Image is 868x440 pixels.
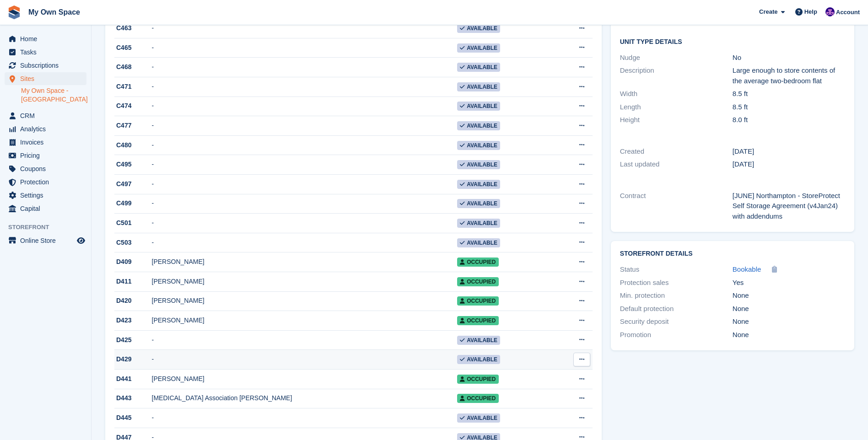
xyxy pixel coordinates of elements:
span: Available [457,121,500,130]
td: - [152,194,458,214]
a: menu [5,162,86,175]
a: menu [5,72,86,85]
span: Protection [20,176,75,188]
span: Available [457,180,500,189]
div: C499 [114,199,152,208]
span: Available [457,238,500,247]
div: Large enough to store contents of the average two-bedroom flat [733,65,845,86]
div: [MEDICAL_DATA] Association [PERSON_NAME] [152,393,458,403]
div: C495 [114,160,152,169]
a: menu [5,149,86,162]
div: D411 [114,277,152,286]
div: Protection sales [620,278,733,288]
div: C503 [114,238,152,247]
div: None [733,330,845,340]
td: - [152,155,458,175]
div: [PERSON_NAME] [152,257,458,267]
span: Occupied [457,258,498,267]
div: D445 [114,413,152,423]
div: Nudge [620,53,733,63]
a: menu [5,59,86,72]
div: C474 [114,101,152,111]
span: Create [759,7,777,16]
div: Contract [620,191,733,222]
span: Coupons [20,162,75,175]
div: 8.0 ft [733,115,845,125]
div: C501 [114,218,152,228]
span: Account [836,8,860,17]
div: Security deposit [620,317,733,327]
td: - [152,175,458,194]
img: Megan Angel [825,7,835,16]
div: Width [620,89,733,99]
span: Available [457,336,500,345]
td: - [152,116,458,136]
div: C497 [114,179,152,189]
span: Subscriptions [20,59,75,72]
span: Analytics [20,123,75,135]
td: - [152,135,458,155]
div: C471 [114,82,152,91]
span: Available [457,160,500,169]
a: menu [5,123,86,135]
span: Available [457,82,500,91]
span: Occupied [457,316,498,325]
span: Available [457,102,500,111]
div: D409 [114,257,152,267]
div: None [733,317,845,327]
span: Occupied [457,277,498,286]
div: [PERSON_NAME] [152,296,458,306]
div: None [733,304,845,314]
div: [PERSON_NAME] [152,316,458,325]
span: Storefront [8,223,91,232]
span: Available [457,355,500,364]
span: Bookable [733,265,761,273]
span: Capital [20,202,75,215]
span: Available [457,43,500,53]
a: menu [5,202,86,215]
a: menu [5,234,86,247]
td: - [152,19,458,38]
div: [JUNE] Northampton - StoreProtect Self Storage Agreement (v4Jan24) with addendums [733,191,845,222]
span: Available [457,413,500,423]
div: [DATE] [733,146,845,157]
span: Available [457,219,500,228]
span: Invoices [20,136,75,149]
div: D441 [114,374,152,384]
div: [PERSON_NAME] [152,277,458,286]
td: - [152,97,458,116]
div: Last updated [620,159,733,170]
span: Online Store [20,234,75,247]
div: Default protection [620,304,733,314]
div: 8.5 ft [733,102,845,113]
div: Yes [733,278,845,288]
td: - [152,77,458,97]
div: C468 [114,62,152,72]
div: D429 [114,354,152,364]
div: Height [620,115,733,125]
span: Available [457,199,500,208]
div: 8.5 ft [733,89,845,99]
a: menu [5,136,86,149]
span: Available [457,63,500,72]
img: stora-icon-8386f47178a22dfd0bd8f6a31ec36ba5ce8667c1dd55bd0f319d3a0aa187defe.svg [7,5,21,19]
div: C465 [114,43,152,53]
td: - [152,350,458,370]
td: - [152,38,458,58]
div: D425 [114,335,152,345]
td: - [152,233,458,252]
span: Occupied [457,296,498,306]
span: Available [457,141,500,150]
div: C463 [114,23,152,33]
div: None [733,290,845,301]
span: Tasks [20,46,75,59]
div: No [733,53,845,63]
a: menu [5,189,86,202]
div: Min. protection [620,290,733,301]
a: menu [5,46,86,59]
td: - [152,408,458,428]
div: C477 [114,121,152,130]
td: - [152,214,458,233]
a: My Own Space [25,5,84,20]
span: Home [20,32,75,45]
